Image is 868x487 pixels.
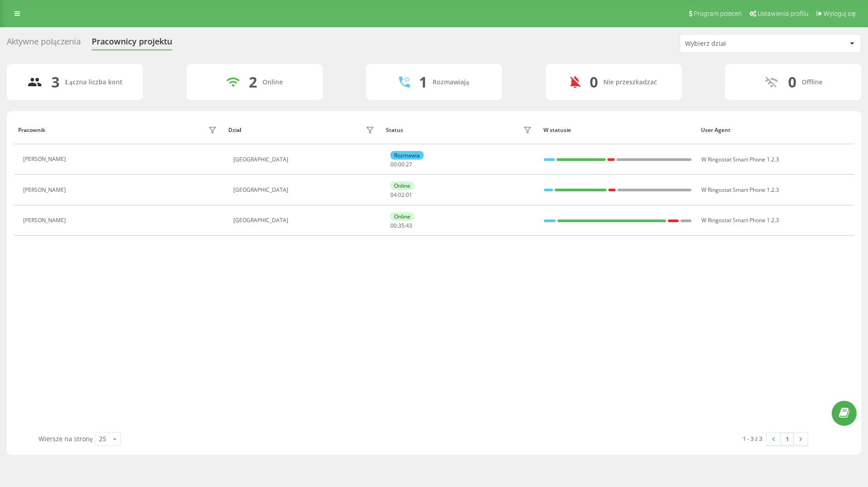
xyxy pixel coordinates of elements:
[233,187,377,193] div: [GEOGRAPHIC_DATA]
[419,73,427,91] div: 1
[701,216,779,224] span: W Ringostat Smart Phone 1.2.3
[694,10,742,17] span: Program poleceń
[249,73,257,91] div: 2
[390,161,397,168] span: 00
[743,434,762,443] div: 1 - 3 z 3
[390,212,414,221] div: Online
[398,161,404,168] span: 00
[701,127,850,133] div: User Agent
[39,434,93,443] span: Wiersze na stronę
[99,434,106,443] div: 25
[788,73,796,91] div: 0
[390,161,412,168] div: : :
[390,222,397,229] span: 00
[92,37,172,51] div: Pracownicy projektu
[228,127,241,133] div: Dział
[51,73,59,91] div: 3
[406,222,412,229] span: 43
[701,156,779,163] span: W Ringostat Smart Phone 1.2.3
[802,78,823,86] div: Offline
[65,78,122,86] div: Łączna liczba kont
[780,433,794,445] a: 1
[23,217,68,224] div: [PERSON_NAME]
[758,10,809,17] span: Ustawienia profilu
[590,73,598,91] div: 0
[18,127,45,133] div: Pracownik
[603,78,657,86] div: Nie przeszkadzać
[406,161,412,168] span: 27
[23,156,68,162] div: [PERSON_NAME]
[398,191,404,199] span: 02
[262,78,283,86] div: Online
[543,127,692,133] div: W statusie
[398,222,404,229] span: 35
[390,191,397,199] span: 04
[23,187,68,193] div: [PERSON_NAME]
[685,40,794,48] div: Wybierz dział
[233,217,377,224] div: [GEOGRAPHIC_DATA]
[233,156,377,163] div: [GEOGRAPHIC_DATA]
[390,223,412,229] div: : :
[433,78,469,86] div: Rozmawiają
[390,181,414,190] div: Online
[7,37,81,51] div: Aktywne połączenia
[824,10,856,17] span: Wyloguj się
[701,186,779,194] span: W Ringostat Smart Phone 1.2.3
[390,192,412,198] div: : :
[386,127,403,133] div: Status
[390,151,424,160] div: Rozmawia
[406,191,412,199] span: 01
